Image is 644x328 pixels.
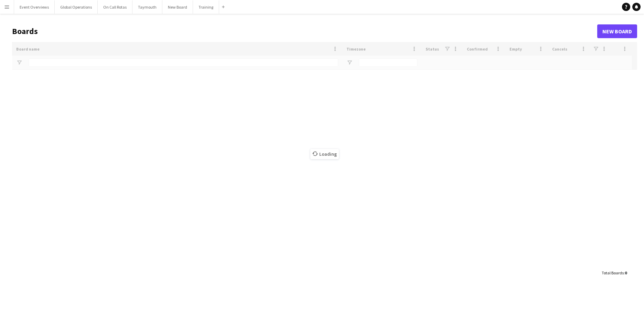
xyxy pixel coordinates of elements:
[597,24,637,38] a: New Board
[132,0,162,14] button: Taymouth
[14,0,55,14] button: Event Overviews
[98,0,132,14] button: On Call Rotas
[193,0,219,14] button: Training
[625,270,627,275] span: 0
[310,149,339,159] span: Loading
[55,0,98,14] button: Global Operations
[162,0,193,14] button: New Board
[602,270,624,275] span: Total Boards
[12,26,597,36] h1: Boards
[602,266,627,280] div: :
